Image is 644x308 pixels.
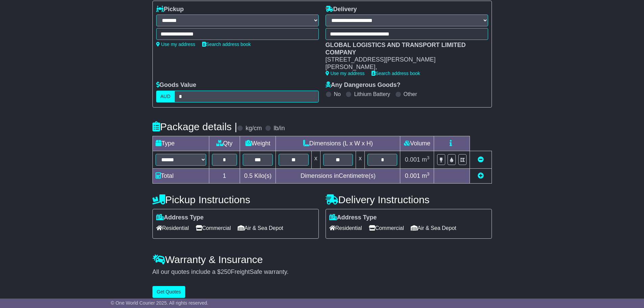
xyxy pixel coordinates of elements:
a: Add new item [478,172,484,179]
td: x [356,151,365,168]
span: Air & Sea Depot [238,223,283,233]
label: Other [404,91,417,97]
label: Address Type [329,214,377,221]
button: Get Quotes [152,286,186,298]
span: Residential [156,223,189,233]
td: Qty [209,136,240,151]
td: Total [152,168,209,183]
label: Any Dangerous Goods? [326,81,401,89]
a: Search address book [372,71,420,76]
h4: Warranty & Insurance [152,254,492,265]
a: Remove this item [478,156,484,163]
td: 1 [209,168,240,183]
td: Volume [400,136,434,151]
span: 250 [221,268,231,275]
label: Address Type [156,214,204,221]
span: Residential [329,223,362,233]
span: Commercial [369,223,404,233]
td: Kilo(s) [240,168,276,183]
a: Use my address [326,71,365,76]
div: All our quotes include a $ FreightSafe warranty. [152,268,492,276]
span: © One World Courier 2025. All rights reserved. [111,300,209,306]
label: Pickup [156,6,184,13]
td: x [311,151,320,168]
label: kg/cm [245,125,262,132]
span: Air & Sea Depot [411,223,456,233]
sup: 3 [427,155,430,160]
td: Dimensions (L x W x H) [276,136,400,151]
div: [STREET_ADDRESS][PERSON_NAME][PERSON_NAME], [326,56,481,71]
span: m [422,156,430,163]
td: Weight [240,136,276,151]
td: Dimensions in Centimetre(s) [276,168,400,183]
label: lb/in [273,125,285,132]
a: Use my address [156,42,195,47]
span: 0.001 [405,156,420,163]
td: Type [152,136,209,151]
sup: 3 [427,171,430,176]
a: Search address book [202,42,251,47]
h4: Pickup Instructions [152,194,319,205]
label: Lithium Battery [354,91,390,97]
span: 0.001 [405,172,420,179]
h4: Package details | [152,121,237,132]
label: Goods Value [156,81,196,89]
label: AUD [156,91,175,102]
h4: Delivery Instructions [326,194,492,205]
label: No [334,91,341,97]
div: GLOBAL LOGISTICS AND TRANSPORT LIMITED COMPANY [326,42,481,56]
label: Delivery [326,6,357,13]
span: Commercial [196,223,231,233]
span: 0.5 [244,172,253,179]
span: m [422,172,430,179]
